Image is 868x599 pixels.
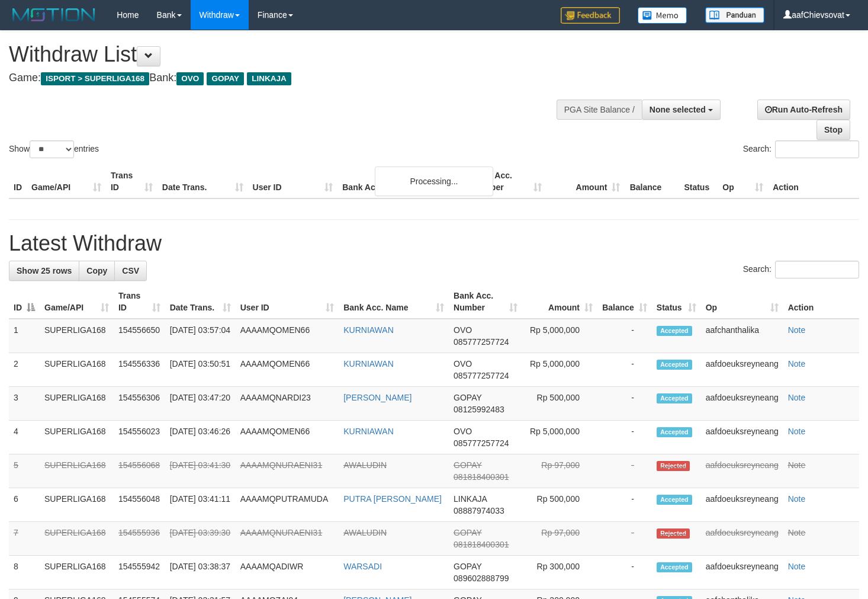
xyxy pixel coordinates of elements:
[27,165,106,198] th: Game/API
[783,285,859,319] th: Action
[522,488,597,522] td: Rp 500,000
[788,393,806,402] a: Note
[114,319,165,353] td: 154556650
[9,319,40,353] td: 1
[165,556,236,590] td: [DATE] 03:38:37
[522,556,597,590] td: Rp 300,000
[236,421,339,454] td: AAAAMQOMEN66
[343,325,394,335] a: KURNIAWAN
[236,353,339,387] td: AAAAMQOMEN66
[657,528,690,539] span: Rejected
[597,319,652,353] td: -
[40,319,114,353] td: SUPERLIGA168
[701,421,783,454] td: aafdoeuksreyneang
[522,285,597,319] th: Amount: activate to sort column ascending
[122,266,139,276] span: CSV
[236,488,339,522] td: AAAAMQPUTRAMUDA
[788,494,806,504] a: Note
[454,562,481,571] span: GOPAY
[454,371,509,380] span: Copy 085777257724 to clipboard
[9,261,79,281] a: Show 25 rows
[638,7,687,24] img: Button%20Memo.svg
[114,556,165,590] td: 154555942
[9,421,40,454] td: 4
[657,393,692,403] span: Accepted
[546,165,625,198] th: Amount
[236,387,339,421] td: AAAAMQNARDI23
[343,359,394,369] a: KURNIAWAN
[788,460,806,470] a: Note
[705,7,764,23] img: panduan.png
[165,522,236,556] td: [DATE] 03:39:30
[468,165,546,198] th: Bank Acc. Number
[597,285,652,319] th: Balance: activate to sort column ascending
[236,556,339,590] td: AAAAMQADIWR
[522,454,597,488] td: Rp 97,000
[701,522,783,556] td: aafdoeuksreyneang
[454,393,481,402] span: GOPAY
[454,528,481,537] span: GOPAY
[757,100,850,120] a: Run Auto-Refresh
[657,427,692,437] span: Accepted
[657,495,692,505] span: Accepted
[597,488,652,522] td: -
[17,266,72,276] span: Show 25 rows
[454,359,472,369] span: OVO
[176,72,204,85] span: OVO
[522,387,597,421] td: Rp 500,000
[454,494,487,504] span: LINKAJA
[454,472,509,482] span: Copy 081818400301 to clipboard
[165,285,236,319] th: Date Trans.: activate to sort column ascending
[701,387,783,421] td: aafdoeuksreyneang
[9,43,567,66] h1: Withdraw List
[9,140,99,158] label: Show entries
[701,454,783,488] td: aafdoeuksreyneang
[743,140,859,158] label: Search:
[775,261,859,278] input: Search:
[454,506,504,515] span: Copy 08887974033 to clipboard
[40,488,114,522] td: SUPERLIGA168
[9,165,27,198] th: ID
[9,6,99,24] img: MOTION_logo.png
[454,460,481,470] span: GOPAY
[236,522,339,556] td: AAAAMQNURAENI31
[114,285,165,319] th: Trans ID: activate to sort column ascending
[343,494,442,504] a: PUTRA [PERSON_NAME]
[788,528,806,537] a: Note
[165,319,236,353] td: [DATE] 03:57:04
[701,488,783,522] td: aafdoeuksreyneang
[9,522,40,556] td: 7
[522,522,597,556] td: Rp 97,000
[657,360,692,370] span: Accepted
[248,165,338,198] th: User ID
[597,556,652,590] td: -
[597,353,652,387] td: -
[343,460,387,470] a: AWALUDIN
[337,165,467,198] th: Bank Acc. Name
[114,387,165,421] td: 154556306
[650,105,706,114] span: None selected
[40,353,114,387] td: SUPERLIGA168
[642,100,721,120] button: None selected
[454,540,509,549] span: Copy 081818400301 to clipboard
[375,166,493,196] div: Processing...
[165,387,236,421] td: [DATE] 03:47:20
[597,454,652,488] td: -
[768,165,859,198] th: Action
[788,427,806,436] a: Note
[816,120,850,140] a: Stop
[454,337,509,347] span: Copy 085777257724 to clipboard
[30,140,74,158] select: Showentries
[597,387,652,421] td: -
[701,353,783,387] td: aafdoeuksreyneang
[788,562,806,571] a: Note
[339,285,449,319] th: Bank Acc. Name: activate to sort column ascending
[701,319,783,353] td: aafchanthalika
[449,285,522,319] th: Bank Acc. Number: activate to sort column ascending
[343,393,412,402] a: [PERSON_NAME]
[718,165,768,198] th: Op
[9,556,40,590] td: 8
[9,454,40,488] td: 5
[114,421,165,454] td: 154556023
[9,387,40,421] td: 3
